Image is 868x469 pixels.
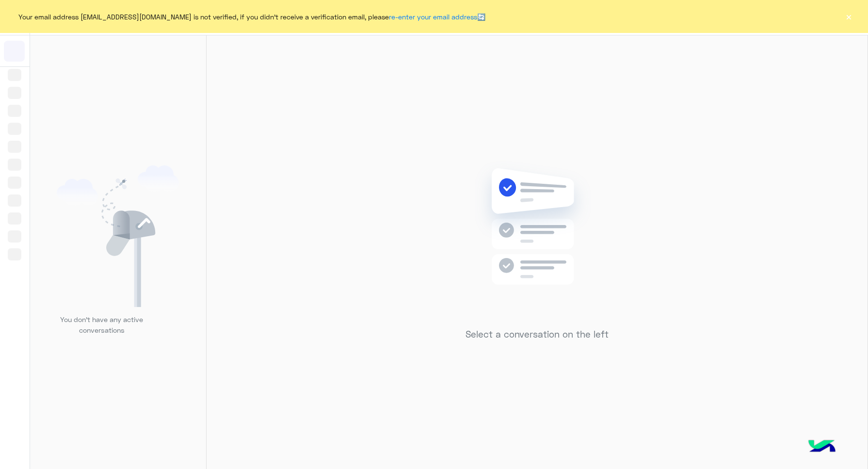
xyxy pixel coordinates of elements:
[805,430,839,464] img: hulul-logo.png
[844,12,853,21] button: ×
[467,161,607,322] img: no messages
[57,165,179,307] img: empty users
[389,13,477,21] a: re-enter your email address
[53,314,151,335] p: You don’t have any active conversations
[466,329,609,340] h5: Select a conversation on the left
[18,12,485,22] span: Your email address [EMAIL_ADDRESS][DOMAIN_NAME] is not verified, if you didn't receive a verifica...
